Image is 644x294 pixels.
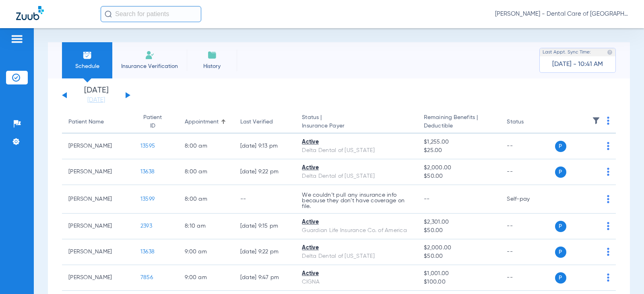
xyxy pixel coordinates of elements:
img: group-dot-blue.svg [607,195,609,203]
div: Active [302,138,411,146]
td: 8:00 AM [178,185,234,214]
div: Patient Name [68,118,104,126]
span: $2,000.00 [424,244,494,252]
span: P [555,221,566,232]
img: Manual Insurance Verification [145,50,155,60]
span: [PERSON_NAME] - Dental Care of [GEOGRAPHIC_DATA] [495,10,628,18]
td: [PERSON_NAME] [62,214,134,239]
div: CIGNA [302,278,411,286]
td: -- [500,265,555,291]
td: [DATE] 9:15 PM [234,214,296,239]
span: $25.00 [424,146,494,155]
span: P [555,247,566,258]
img: group-dot-blue.svg [607,142,609,150]
th: Status | [295,111,417,134]
td: 8:00 AM [178,134,234,159]
td: Self-pay [500,185,555,214]
td: 8:00 AM [178,159,234,185]
span: 2393 [140,223,152,229]
img: group-dot-blue.svg [607,117,609,125]
span: 13595 [140,143,155,149]
span: Insurance Payer [302,122,411,130]
div: Delta Dental of [US_STATE] [302,252,411,261]
span: $1,255.00 [424,138,494,146]
li: [DATE] [72,86,120,104]
td: -- [500,159,555,185]
img: group-dot-blue.svg [607,168,609,176]
div: Active [302,164,411,172]
img: group-dot-blue.svg [607,248,609,256]
span: Deductible [424,122,494,130]
td: [PERSON_NAME] [62,265,134,291]
span: History [193,62,231,70]
span: Insurance Verification [118,62,181,70]
div: Last Verified [240,118,289,126]
td: -- [500,134,555,159]
span: 13638 [140,169,155,175]
span: P [555,272,566,284]
a: [DATE] [72,96,120,104]
input: Search for patients [101,6,201,22]
td: -- [500,214,555,239]
div: Appointment [185,118,219,126]
img: filter.svg [592,117,600,125]
span: 13638 [140,249,155,255]
img: Search Icon [105,10,112,18]
span: $1,001.00 [424,269,494,278]
td: [PERSON_NAME] [62,239,134,265]
span: $50.00 [424,226,494,235]
span: $2,301.00 [424,218,494,226]
span: -- [424,196,430,202]
span: P [555,167,566,178]
td: [DATE] 9:22 PM [234,159,296,185]
p: We couldn’t pull any insurance info because they don’t have coverage on file. [302,192,411,209]
span: 13599 [140,196,155,202]
td: 9:00 AM [178,265,234,291]
span: $2,000.00 [424,164,494,172]
img: last sync help info [607,49,613,55]
span: $100.00 [424,278,494,286]
div: Active [302,218,411,226]
span: P [555,141,566,152]
td: 9:00 AM [178,239,234,265]
img: group-dot-blue.svg [607,222,609,230]
td: 8:10 AM [178,214,234,239]
div: Appointment [185,118,227,126]
img: Schedule [83,50,92,60]
td: -- [500,239,555,265]
th: Remaining Benefits | [417,111,500,134]
div: Patient Name [68,118,128,126]
div: Active [302,269,411,278]
div: Delta Dental of [US_STATE] [302,172,411,181]
span: Schedule [68,62,106,70]
img: hamburger-icon [10,34,23,44]
span: $50.00 [424,172,494,181]
img: History [207,50,217,60]
div: Active [302,244,411,252]
div: Last Verified [240,118,273,126]
div: Patient ID [140,113,165,130]
th: Status [500,111,555,134]
div: Delta Dental of [US_STATE] [302,146,411,155]
span: 7856 [140,275,153,280]
td: [DATE] 9:13 PM [234,134,296,159]
div: Patient ID [140,113,172,130]
td: [DATE] 9:22 PM [234,239,296,265]
img: Zuub Logo [16,6,44,20]
span: $50.00 [424,252,494,261]
td: [DATE] 9:47 PM [234,265,296,291]
td: [PERSON_NAME] [62,134,134,159]
div: Guardian Life Insurance Co. of America [302,226,411,235]
span: [DATE] - 10:41 AM [552,60,603,68]
td: [PERSON_NAME] [62,185,134,214]
td: [PERSON_NAME] [62,159,134,185]
img: group-dot-blue.svg [607,273,609,282]
span: Last Appt. Sync Time: [543,48,591,56]
td: -- [234,185,296,214]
